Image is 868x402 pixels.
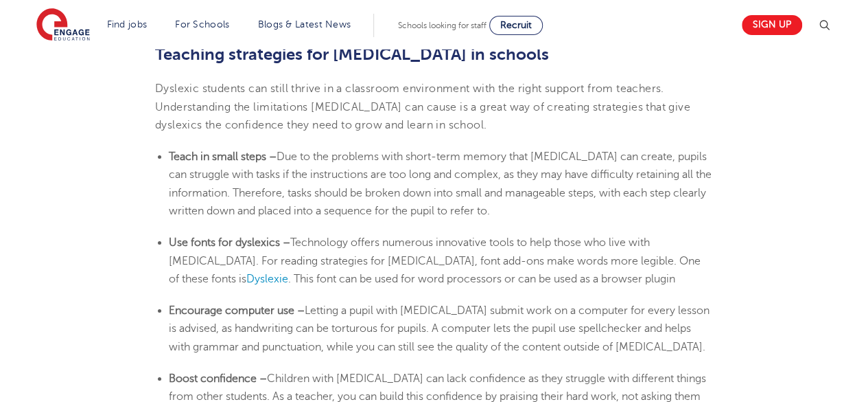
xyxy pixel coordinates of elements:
[169,304,294,317] b: Encourage computer use
[258,19,351,30] a: Blogs & Latest News
[169,236,701,285] span: Technology offers numerous innovative tools to help those who live with [MEDICAL_DATA]. For readi...
[169,236,290,249] b: Use fonts for dyslexics –
[36,8,90,43] img: Engage Education
[107,19,148,30] a: Find jobs
[169,150,277,163] b: Teach in small steps –
[175,19,229,30] a: For Schools
[500,20,532,30] span: Recruit
[288,273,675,285] span: . This font can be used for word processors or can be used as a browser plugin
[246,273,288,285] a: Dyslexie
[169,372,267,385] b: Boost confidence –
[742,15,802,35] a: Sign up
[155,82,690,131] span: Dyslexic students can still thrive in a classroom environment with the right support from teacher...
[169,150,712,217] span: Due to the problems with short-term memory that [MEDICAL_DATA] can create, pupils can struggle wi...
[297,304,305,317] b: –
[398,21,486,30] span: Schools looking for staff
[155,45,549,64] b: Teaching strategies for [MEDICAL_DATA] in schools
[489,16,543,35] a: Recruit
[169,304,709,353] span: Letting a pupil with [MEDICAL_DATA] submit work on a computer for every lesson is advised, as han...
